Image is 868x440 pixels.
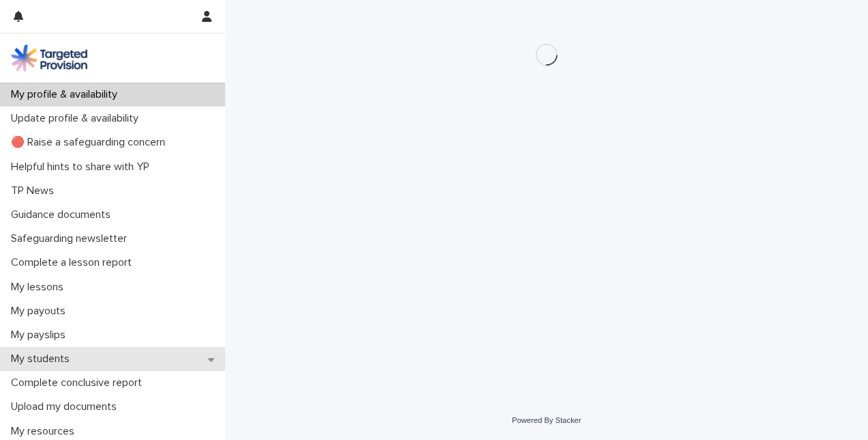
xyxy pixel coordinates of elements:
p: Helpful hints to share with YP [5,161,160,174]
p: Update profile & availability [5,112,149,125]
p: My payouts [5,305,76,318]
p: My resources [5,425,85,438]
p: Guidance documents [5,208,121,221]
p: Complete a lesson report [5,256,143,269]
p: Upload my documents [5,400,128,413]
p: Complete conclusive report [5,376,153,389]
img: M5nRWzHhSzIhMunXDL62 [11,44,87,72]
p: My payslips [5,329,76,342]
a: Powered By Stacker [512,416,581,424]
p: 🔴 Raise a safeguarding concern [5,136,176,149]
p: My profile & availability [5,88,128,101]
p: Safeguarding newsletter [5,232,138,245]
p: My lessons [5,281,74,294]
p: TP News [5,184,65,197]
p: My students [5,353,81,366]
